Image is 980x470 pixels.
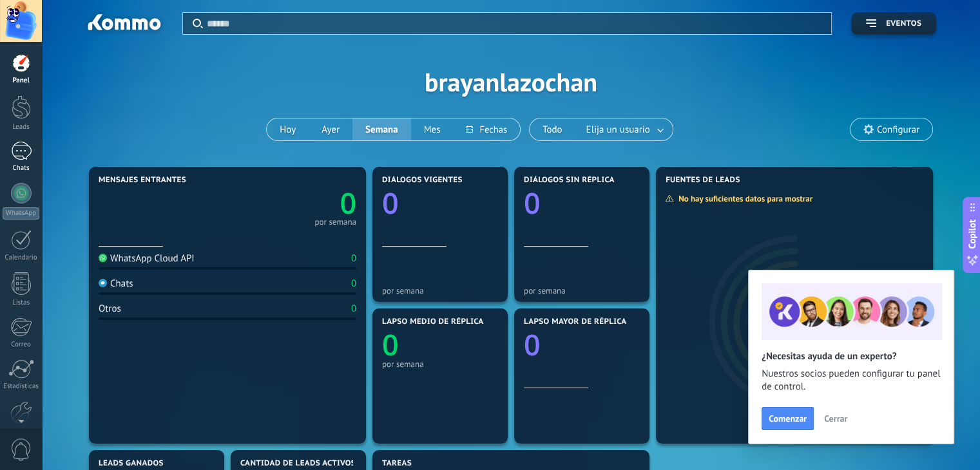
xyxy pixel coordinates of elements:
[99,176,186,185] span: Mensajes entrantes
[665,193,821,204] div: No hay suficientes datos para mostrar
[769,414,807,423] span: Comenzar
[267,118,309,140] button: Hoy
[524,325,541,364] text: 0
[762,368,941,393] span: Nuestros socios pueden configurar tu panel de control.
[99,459,164,468] span: Leads ganados
[3,123,40,131] div: Leads
[3,382,40,391] div: Estadísticas
[340,183,356,223] text: 0
[99,254,107,262] img: WhatsApp Cloud API
[351,303,356,315] div: 0
[382,183,399,223] text: 0
[351,252,356,265] div: 0
[453,118,519,140] button: Fechas
[99,252,195,265] div: WhatsApp Cloud API
[524,286,640,296] div: por semana
[3,254,40,262] div: Calendario
[3,164,40,173] div: Chats
[3,207,39,220] div: WhatsApp
[382,317,484,326] span: Lapso medio de réplica
[762,407,814,430] button: Comenzar
[382,325,399,364] text: 0
[309,118,352,140] button: Ayer
[524,317,626,326] span: Lapso mayor de réplica
[382,176,463,185] span: Diálogos vigentes
[99,277,133,290] div: Chats
[886,19,921,28] span: Eventos
[3,299,40,307] div: Listas
[575,118,673,140] button: Elija un usuario
[382,459,412,468] span: Tareas
[877,124,919,135] span: Configurar
[666,176,740,185] span: Fuentes de leads
[530,118,575,140] button: Todo
[966,220,979,249] span: Copilot
[352,118,411,140] button: Semana
[762,350,941,362] h2: ¿Necesitas ayuda de un experto?
[99,303,121,315] div: Otros
[3,341,40,349] div: Correo
[99,279,107,287] img: Chats
[818,409,853,428] button: Cerrar
[240,459,356,468] span: Cantidad de leads activos
[351,277,356,290] div: 0
[524,183,541,223] text: 0
[584,121,653,138] span: Elija un usuario
[382,286,498,296] div: por semana
[524,176,615,185] span: Diálogos sin réplica
[851,12,936,35] button: Eventos
[824,414,847,423] span: Cerrar
[3,77,40,85] div: Panel
[314,219,356,225] div: por semana
[411,118,454,140] button: Mes
[382,359,498,369] div: por semana
[227,183,356,223] a: 0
